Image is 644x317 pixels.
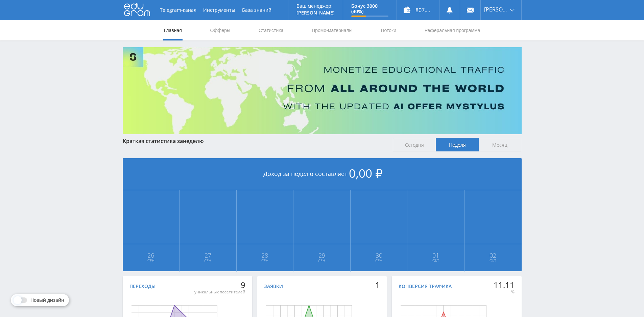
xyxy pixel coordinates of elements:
[436,138,479,151] span: Неделя
[479,138,522,151] span: Месяц
[465,253,521,258] span: 02
[180,258,236,263] span: Сен
[183,137,204,145] span: неделю
[424,20,481,40] a: Реферальная программа
[408,253,464,258] span: 01
[237,253,293,258] span: 28
[210,20,231,40] a: Офферы
[30,297,64,303] span: Новый дизайн
[129,284,156,289] div: Переходы
[351,3,388,14] p: Бонус 3000 (40%)
[296,10,335,16] p: [PERSON_NAME]
[296,3,335,9] p: Ваш менеджер:
[123,253,179,258] span: 26
[180,253,236,258] span: 27
[494,289,515,295] div: %
[294,253,350,258] span: 29
[123,138,386,144] div: Краткая статистика за
[375,280,380,290] div: 1
[399,284,452,289] div: Конверсия трафика
[237,258,293,263] span: Сен
[393,138,436,151] span: Сегодня
[408,258,464,263] span: Окт
[264,284,283,289] div: Заявки
[351,253,407,258] span: 30
[380,20,397,40] a: Потоки
[123,47,522,134] img: Banner
[123,258,179,263] span: Сен
[494,280,515,290] div: 11.11
[311,20,353,40] a: Промо-материалы
[194,280,245,290] div: 9
[465,258,521,263] span: Окт
[351,258,407,263] span: Сен
[484,7,508,12] span: [PERSON_NAME]
[123,158,522,190] div: Доход за неделю составляет
[294,258,350,263] span: Сен
[258,20,284,40] a: Статистика
[163,20,183,40] a: Главная
[349,165,383,181] span: 0,00 ₽
[194,289,245,295] div: уникальных посетителей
